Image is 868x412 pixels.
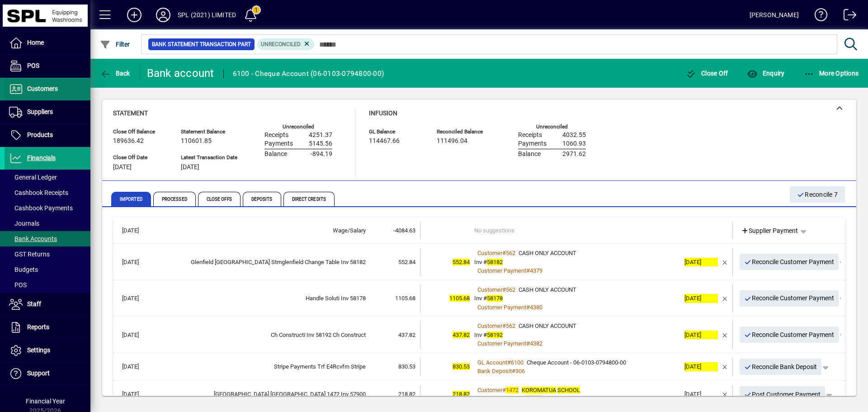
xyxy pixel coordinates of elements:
[718,387,732,402] button: Remove
[474,285,519,294] a: Customer#562
[474,331,503,338] span: Inv #
[160,331,366,340] div: Ch Constructi Inv 58192 Ch Construct
[160,362,366,371] div: Stripe Payments Trf E4Rcvfrn Stripe
[118,385,160,404] td: [DATE]
[526,304,530,311] span: #
[449,295,470,302] span: 1105.68
[562,132,586,139] span: 4032.55
[453,363,470,370] span: 830.53
[160,258,366,267] div: Glenfield Paris Stmglenfield Change Table Inv 58182
[686,70,728,77] span: Close Off
[27,154,56,161] span: Financials
[26,398,65,405] span: Financial Year
[309,140,332,147] span: 5145.56
[740,327,839,343] button: Reconcile Customer Payment
[437,137,467,145] span: 111496.04
[5,231,90,246] a: Bank Accounts
[369,129,423,135] span: GL Balance
[530,304,542,311] span: 4380
[474,303,546,312] a: Customer Payment#4380
[233,66,384,81] div: 6100 - Cheque Account (06-0103-0794800-00)
[152,40,251,49] span: Bank Statement Transaction Part
[437,129,491,135] span: Reconciled Balance
[684,65,731,81] button: Close Off
[502,286,506,293] span: #
[27,85,58,92] span: Customers
[477,304,526,311] span: Customer Payment
[113,381,845,408] mat-expansion-panel-header: [DATE][GEOGRAPHIC_DATA] [GEOGRAPHIC_DATA] 1472 Inv 57900218.82218.82Customer#1472KOROMATUA SCHOOL...
[474,321,519,331] a: Customer#562
[9,220,39,227] span: Journals
[526,340,530,347] span: #
[474,366,528,376] a: Bank Deposit#306
[311,151,332,158] span: -894.19
[453,259,470,265] span: 552.84
[562,151,586,158] span: 2971.62
[474,385,522,395] a: Customer#1472
[118,285,160,313] td: [DATE]
[518,132,542,139] span: Receipts
[797,187,838,202] span: Reconcile 7
[27,108,53,115] span: Suppliers
[477,368,512,374] span: Bank Deposit
[740,290,839,307] button: Reconcile Customer Payment
[453,391,470,398] span: 218.82
[27,62,39,69] span: POS
[790,186,845,203] button: Reconcile 7
[113,137,144,145] span: 189636.42
[744,291,835,306] span: Reconcile Customer Payment
[111,192,151,206] span: Imported
[398,391,415,398] span: 218.82
[5,339,90,362] a: Settings
[808,2,828,31] a: Knowledge Base
[5,185,90,200] a: Cashbook Receipts
[507,359,511,366] span: #
[502,387,506,393] span: #
[684,390,718,399] div: [DATE]
[740,359,822,375] button: Reconcile Bank Deposit
[518,151,541,158] span: Balance
[398,331,415,338] span: 437.82
[511,359,524,366] span: 6100
[113,280,845,317] mat-expansion-panel-header: [DATE]Handle Soluti Inv 581781105.681105.68Customer#562CASH ONLY ACCOUNTInv #58178Customer Paymen...
[149,7,178,23] button: Profile
[9,235,57,242] span: Bank Accounts
[684,294,718,303] div: [DATE]
[684,362,718,371] div: [DATE]
[718,360,732,374] button: Remove
[9,251,50,258] span: GST Returns
[474,394,545,403] a: Customer Invoice#57900
[160,294,366,303] div: Handle Soluti Inv 58178
[283,192,335,206] span: Direct Credits
[519,322,576,329] span: CASH ONLY ACCOUNT
[9,281,27,289] span: POS
[474,339,546,348] a: Customer Payment#4382
[453,331,470,338] span: 437.82
[740,254,839,270] button: Reconcile Customer Payment
[5,55,90,77] a: POS
[98,36,132,52] button: Filter
[519,286,576,293] span: CASH ONLY ACCOUNT
[837,2,857,31] a: Logout
[487,331,503,338] em: 58192
[474,266,546,275] a: Customer Payment#4379
[804,70,859,77] span: More Options
[283,124,314,130] label: Unreconciled
[100,41,130,48] span: Filter
[100,70,130,77] span: Back
[181,164,199,171] span: [DATE]
[181,137,212,145] span: 110601.85
[477,322,502,329] span: Customer
[745,65,787,81] button: Enquiry
[477,387,502,393] span: Customer
[118,248,160,276] td: [DATE]
[515,368,525,374] span: 306
[474,295,503,302] span: Inv #
[750,8,799,22] div: [PERSON_NAME]
[160,390,366,399] div: Koromatua School Boa Koromatua 1472 Inv 57900
[147,66,214,81] div: Bank account
[536,124,568,130] label: Unreconciled
[506,387,519,393] em: 1472
[113,244,845,280] mat-expansion-panel-header: [DATE]Glenfield [GEOGRAPHIC_DATA] Stmglenfield Change Table Inv 58182552.84552.84Customer#562CASH...
[5,170,90,185] a: General Ledger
